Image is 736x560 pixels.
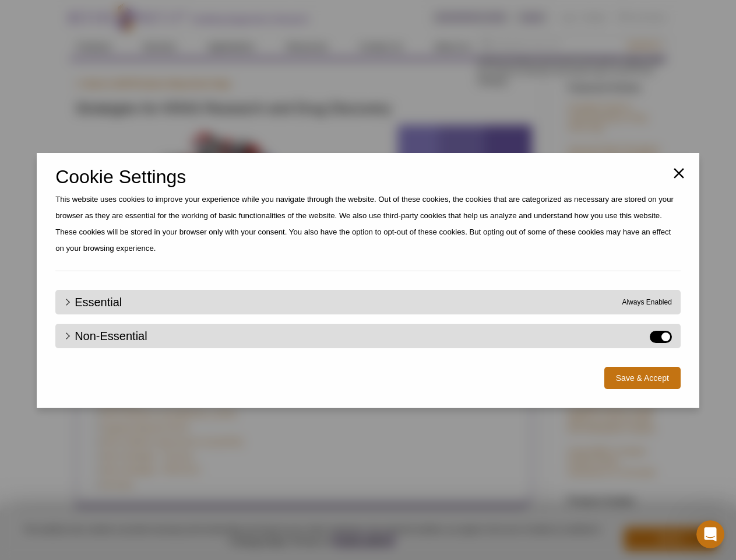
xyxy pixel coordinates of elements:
p: This website uses cookies to improve your experience while you navigate through the website. Out ... [55,191,681,257]
h2: Cookie Settings [55,171,681,182]
a: Non-Essential [64,331,147,341]
span: Always Enabled [622,297,671,307]
a: Essential [64,297,122,307]
iframe: Intercom live chat [696,520,724,548]
button: Save & Accept [604,367,681,389]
